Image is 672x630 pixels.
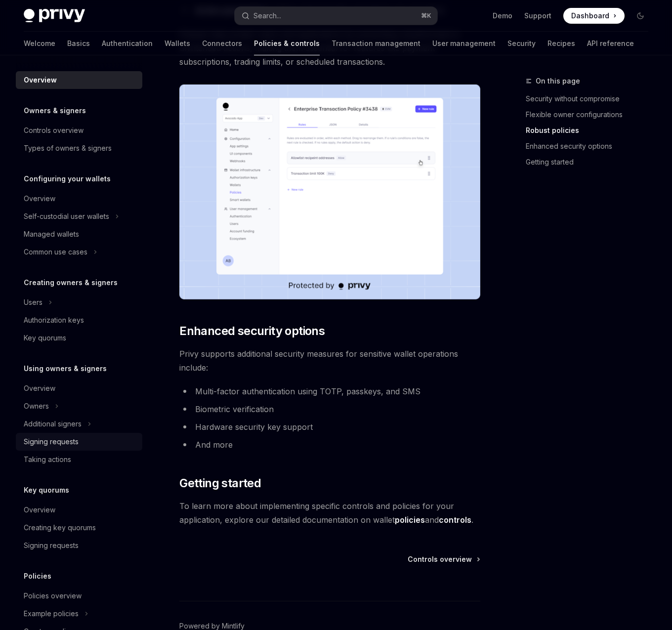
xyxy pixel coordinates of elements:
div: Signing requests [24,436,79,448]
a: Welcome [24,32,55,55]
a: Support [524,11,551,21]
a: Connectors [202,32,242,55]
a: Authorization keys [16,311,142,329]
h5: Owners & signers [24,105,86,117]
a: Authentication [102,32,153,55]
a: Overview [16,71,142,89]
span: Enhanced security options [179,323,325,339]
a: Types of owners & signers [16,139,142,157]
img: images/Policies.png [179,84,480,299]
div: Owners [24,400,49,412]
a: Demo [493,11,512,21]
a: Overview [16,379,142,397]
a: Flexible owner configurations [526,107,656,123]
div: Taking actions [24,454,71,465]
a: Dashboard [563,8,625,24]
li: And more [179,438,480,452]
div: Managed wallets [24,228,79,240]
span: To learn more about implementing specific controls and policies for your application, explore our... [179,499,480,527]
div: Users [24,296,42,308]
h5: Creating owners & signers [24,277,118,289]
h5: Key quorums [24,484,69,496]
a: Overview [16,190,142,208]
div: Authorization keys [24,314,84,326]
a: Security without compromise [526,91,656,107]
a: Policies overview [16,587,142,605]
a: Overview [16,501,142,519]
a: controls [439,515,471,525]
div: Overview [24,504,55,516]
a: Managed wallets [16,225,142,243]
div: Search... [253,10,281,22]
span: Privy supports additional security measures for sensitive wallet operations include: [179,347,480,375]
div: Types of owners & signers [24,142,112,154]
h5: Policies [24,570,51,582]
div: Controls overview [24,125,84,136]
li: Hardware security key support [179,420,480,434]
span: Getting started [179,475,261,491]
a: Basics [67,32,90,55]
span: ⌘ K [421,12,431,20]
h5: Configuring your wallets [24,173,111,185]
span: Controls overview [408,554,472,564]
li: Biometric verification [179,402,480,416]
a: Creating key quorums [16,519,142,537]
a: Getting started [526,154,656,170]
button: Toggle dark mode [632,8,648,24]
div: Common use cases [24,246,87,258]
div: Example policies [24,608,79,620]
a: Controls overview [16,122,142,139]
a: Controls overview [408,554,479,564]
li: Multi-factor authentication using TOTP, passkeys, and SMS [179,384,480,398]
div: Additional signers [24,418,82,430]
a: Policies & controls [254,32,320,55]
a: Security [507,32,536,55]
button: Search...⌘K [235,7,438,25]
div: Policies overview [24,590,82,602]
div: Overview [24,74,57,86]
img: dark logo [24,9,85,23]
a: API reference [587,32,634,55]
a: Taking actions [16,451,142,468]
div: Creating key quorums [24,522,96,534]
div: Key quorums [24,332,66,344]
a: Signing requests [16,433,142,451]
a: Wallets [165,32,190,55]
div: Overview [24,193,55,205]
div: Self-custodial user wallets [24,210,109,222]
a: Key quorums [16,329,142,347]
a: Transaction management [332,32,420,55]
a: Signing requests [16,537,142,554]
span: On this page [536,75,580,87]
a: Robust policies [526,123,656,138]
a: Recipes [547,32,575,55]
div: Signing requests [24,540,79,551]
span: Dashboard [571,11,609,21]
a: Enhanced security options [526,138,656,154]
a: policies [395,515,425,525]
h5: Using owners & signers [24,363,107,375]
div: Overview [24,382,55,394]
a: User management [432,32,496,55]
